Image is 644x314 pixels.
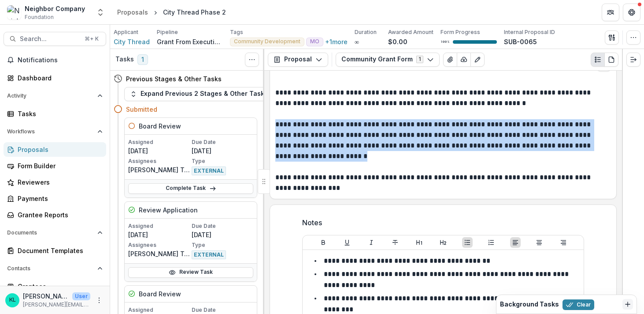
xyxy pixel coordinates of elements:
[504,28,555,36] p: Internal Proposal ID
[4,208,106,222] a: Grantee Reports
[117,8,148,17] div: Proposals
[128,241,190,249] p: Assignees
[25,13,54,21] span: Foundation
[157,37,223,46] p: Grant From Executive Director
[139,289,181,299] h5: Board Review
[4,243,106,258] a: Document Templates
[192,250,226,259] span: EXTERNAL
[626,53,640,67] button: Expand right
[7,265,94,272] span: Contacts
[4,175,106,189] a: Reviewers
[388,37,407,46] p: $0.00
[192,146,253,155] p: [DATE]
[390,237,400,248] button: Strike
[268,53,328,67] button: Proposal
[139,121,181,131] h5: Board Review
[4,89,106,103] button: Open Activity
[4,53,106,67] button: Notifications
[602,4,619,21] button: Partners
[128,222,190,230] p: Assigned
[20,35,79,43] span: Search...
[4,106,106,121] a: Tasks
[137,54,148,65] span: 1
[128,146,190,155] p: [DATE]
[234,38,300,45] span: Community Development
[83,34,100,44] div: ⌘ + K
[18,161,99,170] div: Form Builder
[604,53,618,67] button: PDF view
[342,237,352,248] button: Underline
[128,249,190,258] p: [PERSON_NAME] Test ([EMAIL_ADDRESS][DOMAIN_NAME])
[192,157,253,165] p: Type
[4,261,106,276] button: Open Contacts
[230,28,243,36] p: Tags
[18,109,99,118] div: Tasks
[192,166,226,175] span: EXTERNAL
[128,230,190,239] p: [DATE]
[128,157,190,165] p: Assignees
[139,205,198,215] h5: Review Application
[128,138,190,146] p: Assigned
[355,28,377,36] p: Duration
[126,74,222,83] h4: Previous Stages & Other Tasks
[18,73,99,83] div: Dashboard
[534,237,544,248] button: Align Center
[438,237,448,248] button: Heading 2
[4,142,106,157] a: Proposals
[462,237,473,248] button: Bullet List
[128,267,253,278] a: Review Task
[440,28,480,36] p: Form Progress
[318,237,329,248] button: Bold
[192,222,253,230] p: Due Date
[23,301,90,309] p: [PERSON_NAME][EMAIL_ADDRESS][DOMAIN_NAME]
[192,138,253,146] p: Due Date
[126,105,157,114] h4: Submitted
[124,87,274,101] button: Expand Previous 2 Stages & Other Tasks
[443,53,457,67] button: View Attached Files
[114,6,152,19] a: Proposals
[192,230,253,239] p: [DATE]
[7,129,94,135] span: Workflows
[72,292,90,300] p: User
[563,299,594,310] button: Clear
[94,295,104,306] button: More
[440,39,449,45] p: 100 %
[114,37,150,46] a: City Thread
[18,145,99,154] div: Proposals
[7,93,94,99] span: Activity
[388,28,433,36] p: Awarded Amount
[355,37,359,46] p: ∞
[510,237,521,248] button: Align Left
[18,57,103,64] span: Notifications
[18,282,99,291] div: Grantees
[366,237,377,248] button: Italicize
[7,5,21,19] img: Neighbor Company
[558,237,569,248] button: Align Right
[4,71,106,85] a: Dashboard
[504,37,537,46] p: SUB-0065
[414,237,425,248] button: Heading 1
[18,178,99,187] div: Reviewers
[157,28,178,36] p: Pipeline
[310,38,319,45] span: MO
[25,4,85,13] div: Neighbor Company
[128,183,253,194] a: Complete Task
[23,291,69,301] p: [PERSON_NAME]
[4,159,106,173] a: Form Builder
[18,246,99,255] div: Document Templates
[470,53,485,67] button: Edit as form
[114,6,229,19] nav: breadcrumb
[591,53,605,67] button: Plaintext view
[7,230,94,236] span: Documents
[4,32,106,46] button: Search...
[4,191,106,206] a: Payments
[115,56,134,63] h3: Tasks
[18,194,99,203] div: Payments
[245,53,259,67] button: Toggle View Cancelled Tasks
[622,299,633,310] button: Dismiss
[192,306,253,314] p: Due Date
[192,241,253,249] p: Type
[336,53,440,67] button: Community Grant Form1
[128,165,190,174] p: [PERSON_NAME] Test ([EMAIL_ADDRESS][DOMAIN_NAME])
[486,237,496,248] button: Ordered List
